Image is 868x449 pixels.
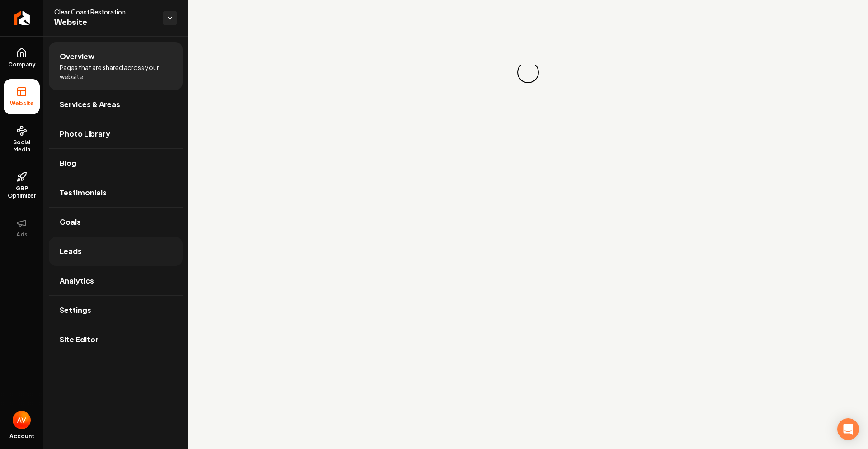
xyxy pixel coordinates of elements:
span: Company [5,61,39,68]
span: Testimonials [60,187,107,198]
span: Analytics [60,275,94,286]
a: Site Editor [49,325,183,354]
span: Pages that are shared across your website. [60,63,172,81]
a: Social Media [4,118,40,161]
a: Blog [49,149,183,178]
span: Clear Coast Restoration [54,7,156,16]
img: Ana Villa [13,411,31,429]
span: Services & Areas [60,99,120,110]
span: Social Media [4,139,40,153]
span: Account [9,433,34,440]
span: GBP Optimizer [4,185,40,199]
a: Goals [49,208,183,236]
span: Overview [60,51,94,62]
a: Photo Library [49,119,183,148]
span: Site Editor [60,334,99,345]
div: Open Intercom Messenger [837,418,859,440]
a: Company [4,40,40,76]
span: Website [6,100,38,107]
span: Goals [60,217,81,227]
a: Leads [49,237,183,266]
button: Open user button [13,411,31,429]
span: Photo Library [60,128,110,139]
a: GBP Optimizer [4,164,40,207]
span: Settings [60,305,91,316]
a: Services & Areas [49,90,183,119]
a: Testimonials [49,178,183,207]
a: Analytics [49,266,183,295]
span: Blog [60,158,76,169]
div: Loading [513,57,543,87]
span: Ads [13,231,31,238]
a: Settings [49,296,183,325]
img: Rebolt Logo [14,11,30,25]
span: Leads [60,246,82,257]
span: Website [54,16,156,29]
button: Ads [4,210,40,246]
